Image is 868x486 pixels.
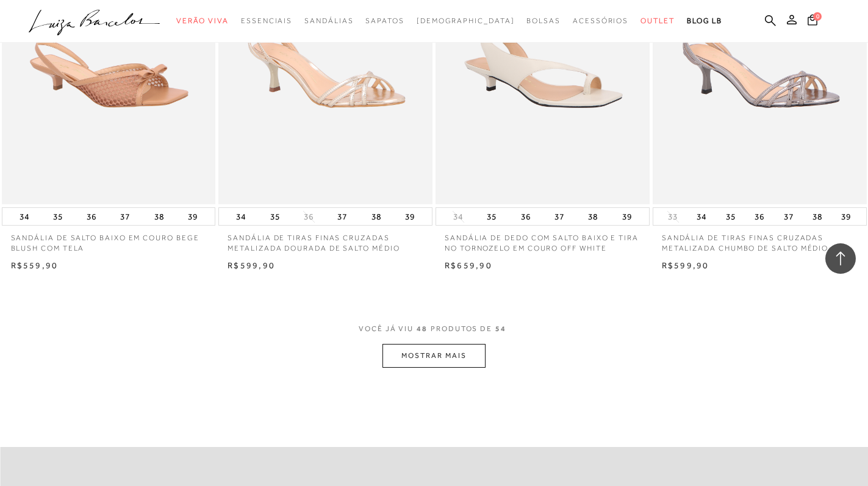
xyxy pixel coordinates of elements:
button: 34 [232,208,249,225]
a: SANDÁLIA DE SALTO BAIXO EM COURO BEGE BLUSH COM TELA [2,226,216,254]
button: 36 [751,208,768,225]
a: BLOG LB [687,10,722,32]
button: 39 [401,208,418,225]
button: 36 [300,211,317,223]
a: noSubCategoriesText [417,10,515,32]
button: 38 [584,208,601,225]
span: R$599,90 [228,260,275,270]
button: 38 [368,208,385,225]
button: 37 [551,208,568,225]
span: Sapatos [365,16,404,25]
button: 35 [49,208,66,225]
a: categoryNavScreenReaderText [365,10,404,32]
button: 34 [16,208,33,225]
a: SANDÁLIA DE DEDO COM SALTO BAIXO E TIRA NO TORNOZELO EM COURO OFF WHITE [436,226,650,254]
span: Acessórios [573,16,628,25]
span: [DEMOGRAPHIC_DATA] [417,16,515,25]
button: 34 [450,211,467,223]
a: SANDÁLIA DE TIRAS FINAS CRUZADAS METALIZADA DOURADA DE SALTO MÉDIO [218,226,432,254]
button: 39 [184,208,201,225]
button: 37 [334,208,351,225]
span: VOCÊ JÁ VIU PRODUTOS DE [359,324,509,333]
button: 39 [838,208,855,225]
button: 37 [117,208,134,225]
button: 36 [83,208,100,225]
a: categoryNavScreenReaderText [526,10,561,32]
span: R$659,90 [445,260,492,270]
button: 37 [780,208,797,225]
button: 38 [809,208,826,225]
button: 38 [151,208,168,225]
button: 36 [517,208,534,225]
span: Verão Viva [176,16,229,25]
a: categoryNavScreenReaderText [640,10,675,32]
button: 33 [664,211,681,223]
span: 54 [495,324,506,333]
a: SANDÁLIA DE TIRAS FINAS CRUZADAS METALIZADA CHUMBO DE SALTO MÉDIO [653,226,867,254]
button: 35 [267,208,284,225]
span: Essenciais [241,16,292,25]
button: 39 [619,208,636,225]
button: 35 [722,208,739,225]
a: categoryNavScreenReaderText [573,10,628,32]
button: 35 [483,208,500,225]
span: R$599,90 [662,260,709,270]
button: MOSTRAR MAIS [382,344,485,368]
span: Outlet [640,16,675,25]
span: 48 [417,324,428,333]
a: categoryNavScreenReaderText [176,10,229,32]
span: 0 [813,12,822,21]
a: categoryNavScreenReaderText [241,10,292,32]
span: Bolsas [526,16,561,25]
button: 0 [804,13,821,30]
span: BLOG LB [687,16,722,25]
span: R$559,90 [11,260,59,270]
button: 34 [693,208,710,225]
span: Sandálias [304,16,353,25]
a: categoryNavScreenReaderText [304,10,353,32]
